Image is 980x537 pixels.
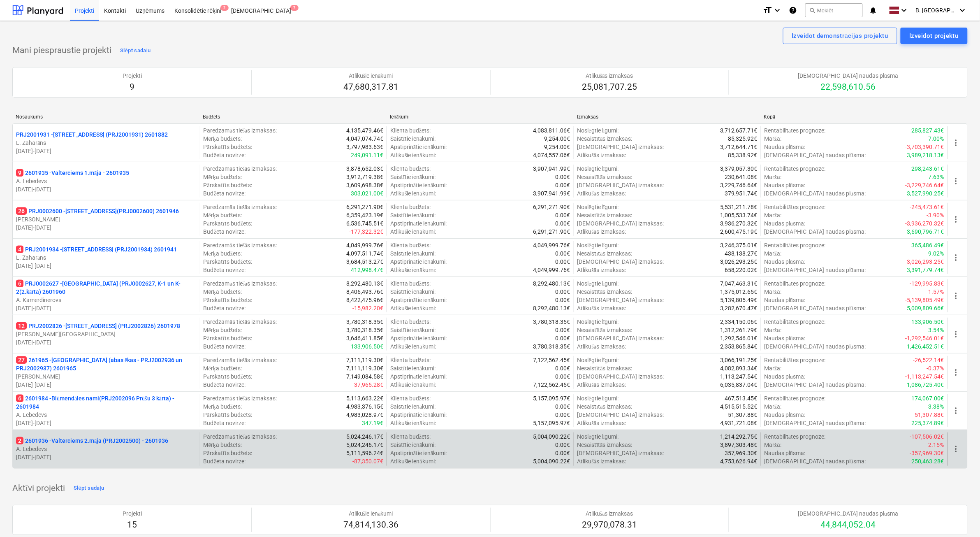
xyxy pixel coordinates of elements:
p: 303,021.00€ [351,189,383,198]
p: Marža : [764,364,781,372]
p: Atlikušie ienākumi : [390,266,436,274]
p: 8,292,480.13€ [346,279,383,288]
p: 3,684,513.27€ [346,258,383,266]
p: 3,878,652.03€ [346,165,383,173]
p: 3,026,293.25€ [720,258,757,266]
p: 3,379,057.30€ [720,165,757,173]
span: 12 [16,322,27,330]
p: 3,646,411.85€ [346,334,383,342]
p: Saistītie ienākumi : [390,135,436,143]
p: 4,049,999.76€ [346,241,383,249]
p: 9,254.00€ [544,143,570,151]
p: 5,139,805.49€ [720,296,757,304]
p: L. Zaharāns [16,253,197,262]
p: 3,609,698.38€ [346,181,383,189]
p: -1,292,546.01€ [906,334,944,342]
div: 4PRJ2001934 -[STREET_ADDRESS] (PRJ2001934) 2601941L. Zaharāns[DATE]-[DATE] [16,245,197,270]
div: Kopā [764,114,945,120]
p: 379,951.74€ [725,189,757,198]
p: 9,254.00€ [544,135,570,143]
p: Rentabilitātes prognoze : [764,318,825,326]
p: 6,291,271.90€ [533,228,570,236]
div: 27261965 -[GEOGRAPHIC_DATA] (abas ēkas - PRJ2002936 un PRJ2002937) 2601965[PERSON_NAME][DATE]-[DATE] [16,356,197,389]
p: [DEMOGRAPHIC_DATA] izmaksas : [577,219,664,228]
p: Klienta budžets : [390,356,431,364]
p: Naudas plūsma : [764,296,805,304]
div: Budžets [203,114,383,120]
p: 8,292,480.13€ [533,279,570,288]
p: 4,135,479.46€ [346,126,383,135]
p: Marža : [764,135,781,143]
p: 2,600,475.19€ [720,228,757,236]
p: 5,531,211.78€ [720,203,757,211]
p: 2601984 - Blūmendāles nami(PRJ2002096 Prūšu 3 kārta) - 2601984 [16,394,197,411]
p: Pārskatīts budžets : [204,296,252,304]
p: Mērķa budžets : [204,211,242,219]
p: Atlikušie ienākumi : [390,151,436,159]
p: 4,097,511.74€ [346,249,383,258]
p: 6,291,271.90€ [533,203,570,211]
p: Atlikušās izmaksas : [577,342,626,351]
p: Pārskatīts budžets : [204,181,252,189]
p: [DEMOGRAPHIC_DATA] izmaksas : [577,334,664,342]
p: 412,998.47€ [351,266,383,274]
p: 8,292,480.13€ [533,304,570,312]
i: keyboard_arrow_down [772,5,782,15]
p: 7.00% [929,135,944,143]
p: 2,334,150.06€ [720,318,757,326]
p: Noslēgtie līgumi : [577,279,619,288]
p: Marža : [764,249,781,258]
p: [DEMOGRAPHIC_DATA] izmaksas : [577,258,664,266]
p: -26,522.14€ [913,356,944,364]
p: Marža : [764,326,781,334]
p: 22,598,610.56 [798,81,898,93]
p: [PERSON_NAME] [16,372,197,381]
button: Slēpt sadaļu [72,482,107,495]
p: 0.00€ [556,211,570,219]
p: 3,712,657.71€ [720,126,757,135]
p: 3,282,670.47€ [720,304,757,312]
div: Izveidot demonstrācijas projektu [792,30,888,41]
p: 1,426,452.51€ [907,342,944,351]
p: [DATE] - [DATE] [16,262,197,270]
p: Noslēgtie līgumi : [577,356,619,364]
p: Budžeta novirze : [204,151,246,159]
p: [DEMOGRAPHIC_DATA] naudas plūsma : [764,266,866,274]
i: keyboard_arrow_down [958,5,968,15]
p: 3,780,318.35€ [533,318,570,326]
p: Mērķa budžets : [204,249,242,258]
p: 1,312,261.79€ [720,326,757,334]
div: 22601936 -Valterciems 2.māja (PRJ2002500) - 2601936A. Lebedevs[DATE]-[DATE] [16,437,197,461]
p: Nesaistītās izmaksas : [577,288,632,296]
p: [DEMOGRAPHIC_DATA] izmaksas : [577,181,664,189]
p: -5,139,805.49€ [906,296,944,304]
p: Klienta budžets : [390,318,431,326]
p: PRJ0002600 - [STREET_ADDRESS](PRJ0002600) 2601946 [16,207,179,215]
p: 0.00€ [556,364,570,372]
p: 0.00€ [556,258,570,266]
p: Atlikušie ienākumi : [390,189,436,198]
p: Nesaistītās izmaksas : [577,326,632,334]
span: more_vert [951,214,961,224]
p: Projekti [123,72,142,80]
p: Budžeta novirze : [204,342,246,351]
p: Klienta budžets : [390,165,431,173]
p: 2601935 - Valterciems 1.māja - 2601935 [16,169,129,177]
p: 25,081,707.25 [582,81,637,93]
span: 27 [16,356,27,364]
p: PRJ2001931 - [STREET_ADDRESS] (PRJ2001931) 2601882 [16,130,168,139]
p: [DEMOGRAPHIC_DATA] naudas plūsma : [764,342,866,351]
p: PRJ2002826 - [STREET_ADDRESS] (PRJ2002826) 2601978 [16,322,180,330]
p: 3,712,644.71€ [720,143,757,151]
p: -245,473.61€ [910,203,944,211]
p: 365,486.49€ [912,241,944,249]
p: -1.57% [927,288,944,296]
span: 6 [16,395,23,402]
div: 92601935 -Valterciems 1.māja - 2601935A. Lebedevs[DATE]-[DATE] [16,169,197,193]
div: PRJ2001931 -[STREET_ADDRESS] (PRJ2001931) 2601882L. Zaharāns[DATE]-[DATE] [16,130,197,155]
span: 4 [16,246,23,253]
p: Naudas plūsma : [764,219,805,228]
p: 7,122,562.45€ [533,356,570,364]
p: 9 [123,81,142,93]
div: 62601984 -Blūmendāles nami(PRJ2002096 Prūšu 3 kārta) - 2601984A. Lebedevs[DATE]-[DATE] [16,394,197,427]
